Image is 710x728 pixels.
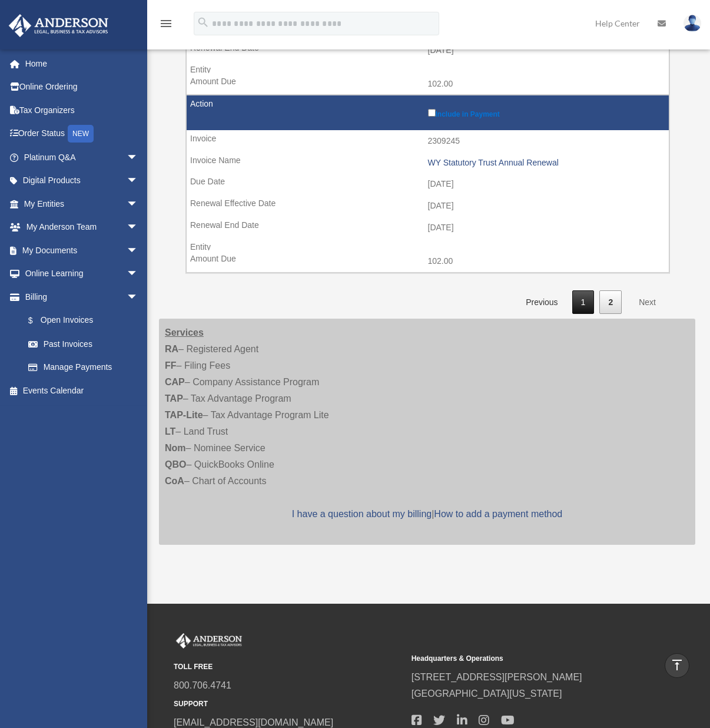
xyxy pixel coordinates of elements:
[35,313,41,328] span: $
[428,109,436,117] input: Include in Payment
[16,332,150,356] a: Past Invoices
[159,319,695,545] div: – Registered Agent – Filing Fees – Company Assistance Program – Tax Advantage Program – Tax Advan...
[174,717,333,727] a: [EMAIL_ADDRESS][DOMAIN_NAME]
[127,262,150,286] span: arrow_drop_down
[292,509,432,519] a: I have a question about my billing
[127,216,150,240] span: arrow_drop_down
[187,195,669,217] td: [DATE]
[127,145,150,170] span: arrow_drop_down
[165,459,186,469] strong: QBO
[127,169,150,193] span: arrow_drop_down
[8,52,156,75] a: Home
[8,122,156,146] a: Order StatusNEW
[8,192,156,216] a: My Entitiesarrow_drop_down
[412,672,582,682] a: [STREET_ADDRESS][PERSON_NAME]
[8,98,156,122] a: Tax Organizers
[187,130,669,153] td: 2309245
[127,239,150,263] span: arrow_drop_down
[5,14,112,37] img: Anderson Advisors Platinum Portal
[428,158,663,168] div: WY Statutory Trust Annual Renewal
[165,443,186,453] strong: Nom
[8,379,156,402] a: Events Calendar
[187,39,669,62] td: [DATE]
[165,360,177,370] strong: FF
[165,393,183,403] strong: TAP
[165,506,689,522] p: |
[8,145,156,169] a: Platinum Q&Aarrow_drop_down
[428,107,663,118] label: Include in Payment
[187,250,669,273] td: 102.00
[165,410,203,420] strong: TAP-Lite
[174,633,244,648] img: Anderson Advisors Platinum Portal
[68,125,94,143] div: NEW
[174,680,231,690] a: 800.706.4741
[8,285,150,309] a: Billingarrow_drop_down
[599,290,622,315] a: 2
[572,290,595,315] a: 1
[165,377,185,387] strong: CAP
[412,653,641,665] small: Headquarters & Operations
[127,192,150,216] span: arrow_drop_down
[8,262,156,286] a: Online Learningarrow_drop_down
[684,15,701,32] img: User Pic
[159,21,173,31] a: menu
[165,426,175,436] strong: LT
[187,173,669,196] td: [DATE]
[16,356,150,379] a: Manage Payments
[8,75,156,99] a: Online Ordering
[630,290,665,315] a: Next
[665,653,689,678] a: vertical_align_top
[8,169,156,193] a: Digital Productsarrow_drop_down
[187,73,669,95] td: 102.00
[165,344,178,354] strong: RA
[8,216,156,239] a: My Anderson Teamarrow_drop_down
[670,658,684,672] i: vertical_align_top
[159,16,173,31] i: menu
[165,327,204,337] strong: Services
[197,16,210,29] i: search
[127,285,150,309] span: arrow_drop_down
[517,290,566,315] a: Previous
[412,689,562,699] a: [GEOGRAPHIC_DATA][US_STATE]
[187,217,669,239] td: [DATE]
[8,239,156,262] a: My Documentsarrow_drop_down
[174,661,403,673] small: TOLL FREE
[434,509,562,519] a: How to add a payment method
[165,476,184,486] strong: CoA
[174,698,403,710] small: SUPPORT
[16,309,144,333] a: $Open Invoices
